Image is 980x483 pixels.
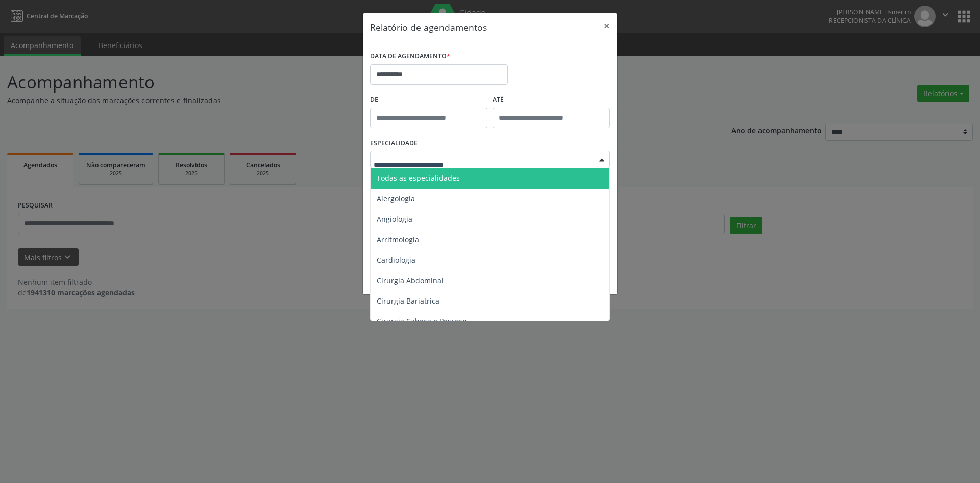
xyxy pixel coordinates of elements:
label: ATÉ [493,92,610,108]
span: Cirurgia Bariatrica [377,296,439,306]
button: Close [597,13,617,38]
span: Alergologia [377,194,415,203]
span: Cirurgia Abdominal [377,275,444,285]
h5: Relatório de agendamentos [370,20,487,34]
span: Arritmologia [377,235,419,244]
label: ESPECIALIDADE [370,135,418,151]
span: Cardiologia [377,255,415,265]
span: Angiologia [377,214,412,224]
span: Todas as especialidades [377,173,460,183]
span: Cirurgia Cabeça e Pescoço [377,316,467,326]
label: DATA DE AGENDAMENTO [370,49,450,64]
label: De [370,92,487,108]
